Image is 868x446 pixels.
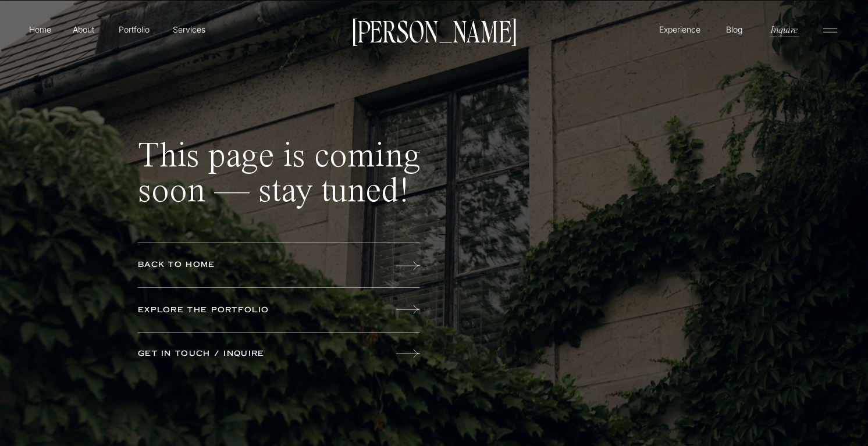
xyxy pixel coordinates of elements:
a: back to home [138,259,320,272]
a: Explore the portfolio [138,304,320,317]
a: get in touch / inquire [138,348,320,361]
a: Blog [723,23,745,35]
a: Services [172,23,206,35]
a: Portfolio [113,23,155,35]
a: [PERSON_NAME] [346,18,522,42]
p: This page is coming soon — stay tuned! [138,140,426,227]
a: About [70,23,97,35]
a: Inquire [769,23,799,36]
a: Experience [657,23,702,35]
a: Home [27,23,54,35]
